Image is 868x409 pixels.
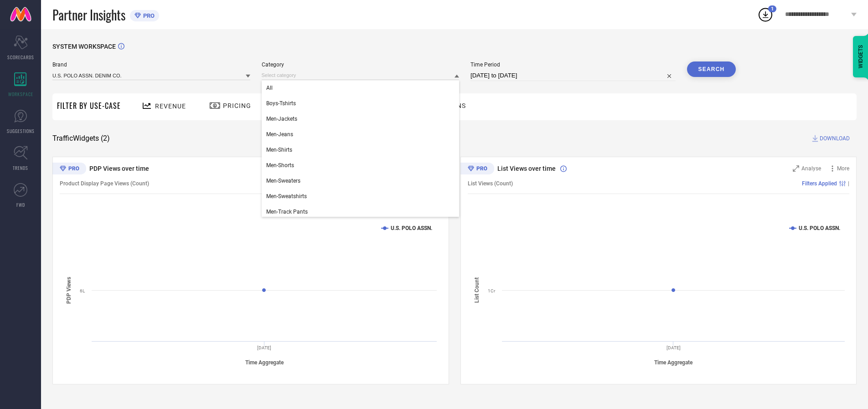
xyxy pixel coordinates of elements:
span: More [837,165,849,172]
div: Men-Shirts [262,142,460,158]
div: Premium [52,163,86,176]
span: All [266,85,273,91]
tspan: Time Aggregate [245,359,284,366]
span: WORKSPACE [8,91,33,97]
div: All [262,80,460,96]
text: U.S. POLO ASSN. [799,225,840,231]
input: Select category [262,71,460,80]
span: Men-Sweaters [266,178,300,184]
span: Partner Insights [52,5,125,24]
input: Select time period [470,70,676,81]
span: Filter By Use-Case [57,100,121,111]
span: PRO [141,12,155,19]
span: Men-Track Pants [266,209,308,215]
div: Open download list [757,6,774,23]
span: Traffic Widgets ( 2 ) [52,134,110,143]
div: Men-Sweaters [262,173,460,189]
div: Men-Sweatshirts [262,189,460,204]
span: | [848,180,849,187]
span: TRENDS [13,164,28,171]
span: Men-Sweatshirts [266,193,307,199]
text: [DATE] [666,345,680,350]
span: PDP Views over time [89,165,149,172]
span: List Views over time [497,165,556,172]
span: SYSTEM WORKSPACE [52,43,116,50]
span: SUGGESTIONS [7,128,35,134]
span: Filters Applied [802,180,837,187]
span: Men-Shirts [266,147,292,153]
div: Men-Shorts [262,158,460,173]
svg: Zoom [793,165,799,172]
span: List Views (Count) [468,180,513,187]
span: Time Period [470,61,676,68]
div: Men-Track Pants [262,204,460,220]
span: Men-Jeans [266,131,293,138]
span: FWD [16,201,25,208]
span: Pricing [223,102,251,109]
span: Men-Shorts [266,162,294,169]
span: 1 [771,6,774,12]
span: SCORECARDS [7,54,34,61]
text: [DATE] [257,345,271,350]
text: 6L [80,288,85,293]
span: Analyse [801,165,821,172]
span: Men-Jackets [266,116,297,122]
div: Premium [460,163,494,176]
span: Category [262,61,460,68]
span: Revenue [155,102,186,110]
tspan: Time Aggregate [654,359,693,366]
button: Search [687,61,736,77]
tspan: PDP Views [66,276,72,303]
span: Product Display Page Views (Count) [60,180,149,187]
span: Boys-Tshirts [266,100,296,107]
text: 1Cr [488,288,496,293]
div: Boys-Tshirts [262,96,460,111]
tspan: List Count [474,277,480,303]
div: Men-Jeans [262,127,460,142]
div: Men-Jackets [262,111,460,127]
text: U.S. POLO ASSN. [391,225,432,231]
span: Brand [52,61,250,68]
span: DOWNLOAD [820,134,850,143]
